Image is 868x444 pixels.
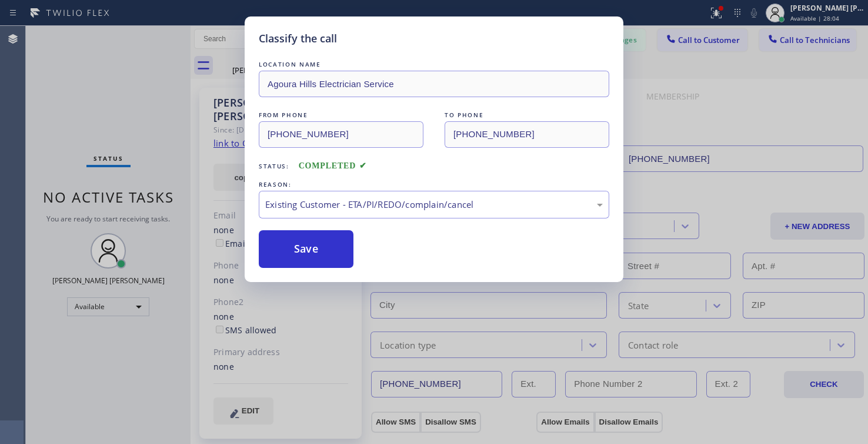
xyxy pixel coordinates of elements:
[259,178,609,191] div: REASON:
[265,198,603,211] div: Existing Customer - ETA/PI/REDO/complain/cancel
[259,162,289,170] span: Status:
[259,58,609,71] div: LOCATION NAME
[259,109,423,121] div: FROM PHONE
[259,31,337,47] h5: Classify the call
[445,109,609,121] div: TO PHONE
[259,230,353,268] button: Save
[445,121,609,148] input: To phone
[299,161,367,170] span: COMPLETED
[259,121,423,148] input: From phone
